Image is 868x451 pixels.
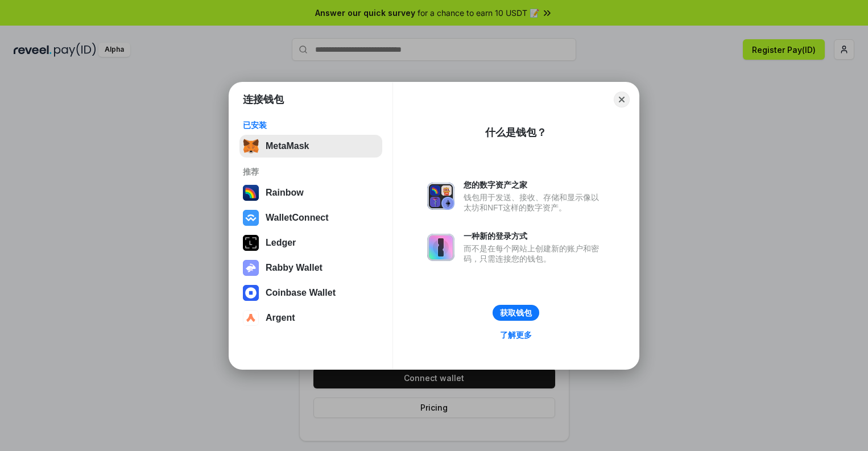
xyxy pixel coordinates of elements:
a: 了解更多 [493,328,539,342]
button: Rabby Wallet [239,256,382,279]
div: Rabby Wallet [266,263,323,273]
div: WalletConnect [266,213,329,223]
img: svg+xml,%3Csvg%20xmlns%3D%22http%3A%2F%2Fwww.w3.org%2F2000%2Fsvg%22%20width%3D%2228%22%20height%3... [243,235,259,251]
div: Rainbow [266,188,304,198]
h1: 连接钱包 [243,93,284,106]
button: Argent [239,307,382,329]
div: 了解更多 [500,330,532,340]
div: 获取钱包 [500,308,532,318]
div: 推荐 [243,167,379,177]
div: 而不是在每个网站上创建新的账户和密码，只需连接您的钱包。 [464,243,605,264]
img: svg+xml,%3Csvg%20xmlns%3D%22http%3A%2F%2Fwww.w3.org%2F2000%2Fsvg%22%20fill%3D%22none%22%20viewBox... [243,260,259,276]
div: 您的数字资产之家 [464,180,605,190]
img: svg+xml,%3Csvg%20fill%3D%22none%22%20height%3D%2233%22%20viewBox%3D%220%200%2035%2033%22%20width%... [243,138,259,154]
button: Rainbow [239,181,382,204]
button: MetaMask [239,135,382,158]
button: 获取钱包 [493,305,539,321]
button: Coinbase Wallet [239,282,382,304]
img: svg+xml,%3Csvg%20width%3D%22120%22%20height%3D%22120%22%20viewBox%3D%220%200%20120%20120%22%20fil... [243,185,259,201]
div: 什么是钱包？ [485,126,547,139]
img: svg+xml,%3Csvg%20width%3D%2228%22%20height%3D%2228%22%20viewBox%3D%220%200%2028%2028%22%20fill%3D... [243,285,259,301]
img: svg+xml,%3Csvg%20width%3D%2228%22%20height%3D%2228%22%20viewBox%3D%220%200%2028%2028%22%20fill%3D... [243,310,259,326]
div: Ledger [266,238,296,248]
button: WalletConnect [239,206,382,229]
div: 钱包用于发送、接收、存储和显示像以太坊和NFT这样的数字资产。 [464,192,605,213]
div: 一种新的登录方式 [464,231,605,241]
button: Ledger [239,231,382,254]
div: Coinbase Wallet [266,288,336,298]
img: svg+xml,%3Csvg%20width%3D%2228%22%20height%3D%2228%22%20viewBox%3D%220%200%2028%2028%22%20fill%3D... [243,210,259,226]
img: svg+xml,%3Csvg%20xmlns%3D%22http%3A%2F%2Fwww.w3.org%2F2000%2Fsvg%22%20fill%3D%22none%22%20viewBox... [427,183,454,210]
button: Close [614,92,630,107]
img: svg+xml,%3Csvg%20xmlns%3D%22http%3A%2F%2Fwww.w3.org%2F2000%2Fsvg%22%20fill%3D%22none%22%20viewBox... [427,234,454,261]
div: MetaMask [266,141,309,151]
div: Argent [266,313,295,323]
div: 已安装 [243,120,379,130]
